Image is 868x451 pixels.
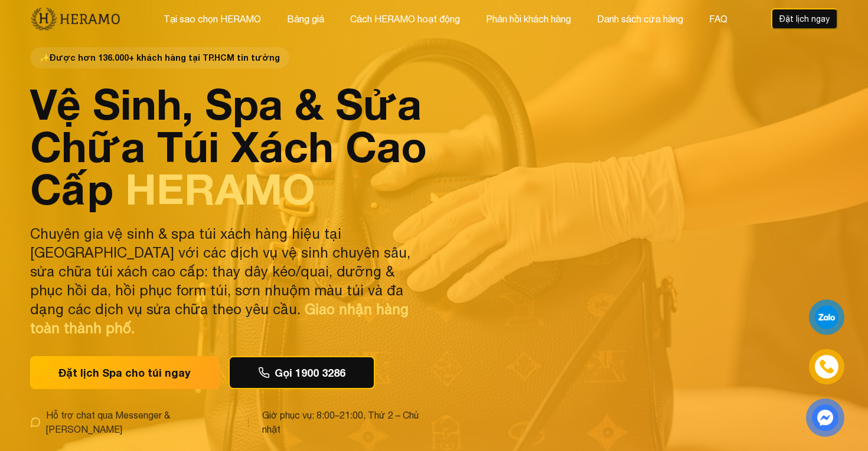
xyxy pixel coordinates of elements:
[283,11,328,27] button: Bảng giá
[40,52,50,64] span: star
[482,11,575,27] button: Phản hồi khách hàng
[262,408,427,436] span: Giờ phục vụ: 8:00–21:00, Thứ 2 – Chủ nhật
[811,351,843,383] a: phone-icon
[593,11,687,27] button: Danh sách cửa hàng
[229,356,375,389] button: Gọi 1900 3286
[771,8,838,29] button: Đặt lịch ngay
[30,356,219,389] button: Đặt lịch Spa cho túi ngay
[347,11,464,27] button: Cách HERAMO hoạt động
[706,11,731,27] button: FAQ
[30,224,427,337] p: Chuyên gia vệ sinh & spa túi xách hàng hiệu tại [GEOGRAPHIC_DATA] với các dịch vụ vệ sinh chuyên ...
[160,11,265,27] button: Tại sao chọn HERAMO
[46,408,234,436] span: Hỗ trợ chat qua Messenger & [PERSON_NAME]
[818,358,835,375] img: phone-icon
[30,47,289,68] span: Được hơn 136.000+ khách hàng tại TP.HCM tin tưởng
[30,6,120,31] img: new-logo.3f60348b.png
[30,83,427,210] h1: Vệ Sinh, Spa & Sửa Chữa Túi Xách Cao Cấp
[125,163,315,214] span: HERAMO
